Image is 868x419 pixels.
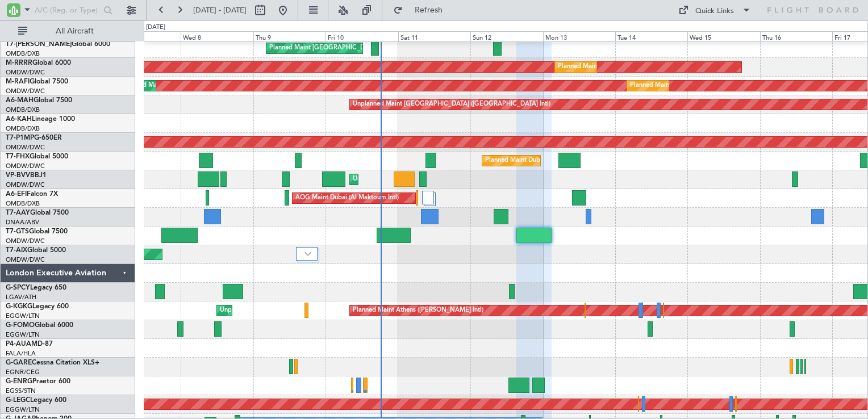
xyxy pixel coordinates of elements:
span: Refresh [405,6,453,14]
a: P4-AUAMD-87 [6,341,53,347]
span: G-SPCY [6,284,30,291]
a: T7-[PERSON_NAME]Global 6000 [6,41,110,48]
div: Wed 15 [687,31,759,41]
span: P4-AUA [6,341,31,347]
a: OMDW/DWC [6,143,45,152]
a: EGGW/LTN [6,312,40,320]
span: G-LEGC [6,397,30,404]
a: G-GARECessna Citation XLS+ [6,359,99,366]
a: EGSS/STN [6,387,36,395]
a: T7-AIXGlobal 5000 [6,247,66,254]
a: EGGW/LTN [6,330,40,339]
a: LGAV/ATH [6,293,36,301]
a: OMDW/DWC [6,87,45,95]
div: Thu 16 [760,31,832,41]
div: Sat 11 [398,31,470,41]
span: G-GARE [6,359,32,366]
a: A6-KAHLineage 1000 [6,116,75,123]
a: T7-GTSGlobal 7500 [6,228,68,235]
a: OMDW/DWC [6,68,45,77]
a: OMDW/DWC [6,181,45,189]
div: Planned Maint Dubai (Al Maktoum Intl) [558,58,670,76]
div: Sun 12 [470,31,542,41]
div: Wed 8 [181,31,253,41]
a: T7-FHXGlobal 5000 [6,153,68,160]
div: Planned Maint Dubai (Al Maktoum Intl) [630,77,742,94]
span: [DATE] - [DATE] [193,5,247,15]
a: OMDB/DXB [6,199,40,208]
img: arrow-gray.svg [304,252,311,256]
a: G-SPCYLegacy 650 [6,284,66,291]
div: Unplanned Maint [GEOGRAPHIC_DATA] ([GEOGRAPHIC_DATA] Intl) [353,96,550,113]
span: T7-AIX [6,247,27,254]
a: G-KGKGLegacy 600 [6,303,69,310]
input: A/C (Reg. or Type) [35,2,100,19]
div: Unplanned Maint [GEOGRAPHIC_DATA] (Ataturk) [220,302,363,319]
a: EGGW/LTN [6,405,40,414]
span: G-KGKG [6,303,32,310]
span: A6-KAH [6,116,32,123]
div: Tue 7 [108,31,181,41]
span: A6-MAH [6,97,34,104]
a: G-ENRGPraetor 600 [6,378,70,385]
div: Thu 9 [253,31,325,41]
a: T7-P1MPG-650ER [6,135,62,141]
a: A6-EFIFalcon 7X [6,191,58,198]
div: Fri 10 [325,31,398,41]
a: G-LEGCLegacy 600 [6,397,66,404]
a: DNAA/ABV [6,218,39,227]
div: AOG Maint Dubai (Al Maktoum Intl) [295,190,399,207]
span: VP-BVV [6,172,30,179]
span: T7-[PERSON_NAME] [6,41,72,48]
span: G-ENRG [6,378,32,385]
a: OMDW/DWC [6,237,45,245]
span: T7-GTS [6,228,29,235]
a: OMDW/DWC [6,162,45,170]
a: VP-BVVBBJ1 [6,172,47,179]
div: Planned Maint [GEOGRAPHIC_DATA] ([GEOGRAPHIC_DATA] Intl) [269,40,459,57]
a: A6-MAHGlobal 7500 [6,97,72,104]
a: OMDB/DXB [6,124,40,133]
span: G-FOMO [6,322,35,329]
div: Unplanned Maint [GEOGRAPHIC_DATA] (Al Maktoum Intl) [353,171,521,188]
div: Planned Maint Athens ([PERSON_NAME] Intl) [353,302,483,319]
a: M-RAFIGlobal 7500 [6,78,68,85]
span: M-RRRR [6,60,32,66]
a: T7-AAYGlobal 7500 [6,209,69,216]
span: T7-P1MP [6,135,34,141]
button: Refresh [388,1,456,19]
a: FALA/HLA [6,349,36,358]
span: M-RAFI [6,78,30,85]
a: EGNR/CEG [6,368,40,376]
div: Planned Maint Dubai (Al Maktoum Intl) [485,152,597,169]
div: Tue 14 [615,31,687,41]
span: A6-EFI [6,191,27,198]
button: All Aircraft [12,22,123,40]
div: [DATE] [146,23,165,32]
a: OMDB/DXB [6,106,40,114]
a: G-FOMOGlobal 6000 [6,322,73,329]
a: OMDB/DXB [6,49,40,58]
div: Mon 13 [543,31,615,41]
span: T7-AAY [6,209,30,216]
span: T7-FHX [6,153,30,160]
a: OMDW/DWC [6,255,45,264]
a: M-RRRRGlobal 6000 [6,60,71,66]
span: All Aircraft [30,27,120,35]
